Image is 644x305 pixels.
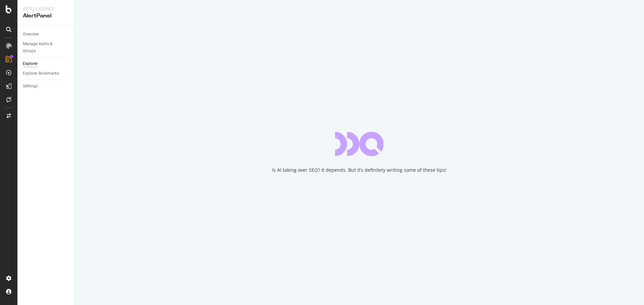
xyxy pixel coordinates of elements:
[23,70,69,77] a: Explorer Bookmarks
[23,70,59,77] div: Explorer Bookmarks
[23,83,69,90] a: Settings
[335,132,383,156] div: animation
[272,167,446,173] div: Is AI taking over SEO? It depends. But it’s definitely writing some of these tips!
[23,60,38,67] div: Explorer
[23,41,69,55] a: Manage Alerts & Groups
[23,5,69,12] div: Intelligence
[23,83,38,90] div: Settings
[23,41,63,55] div: Manage Alerts & Groups
[23,31,39,38] div: Overview
[23,12,69,20] div: AlertPanel
[23,31,69,38] a: Overview
[23,60,69,67] a: Explorer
